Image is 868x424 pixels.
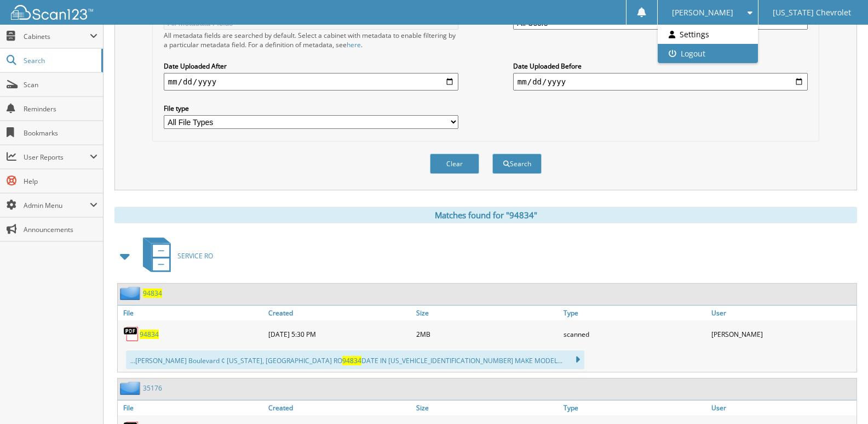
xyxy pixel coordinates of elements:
[24,152,90,162] span: User Reports
[430,154,479,174] button: Clear
[513,73,808,91] input: end
[266,323,413,345] div: [DATE] 5:30 PM
[118,306,266,320] a: File
[24,201,90,210] span: Admin Menu
[140,330,159,339] a: 94834
[114,207,857,223] div: Matches found for "94834"
[123,326,140,342] img: PDF.png
[126,350,584,369] div: ...[PERSON_NAME] Boulevard ¢ [US_STATE], [GEOGRAPHIC_DATA] RO DATE IN [US_VEHICLE_IDENTIFICATION_...
[120,286,143,300] img: folder2.png
[492,154,542,174] button: Search
[24,80,97,89] span: Scan
[813,371,868,424] iframe: Chat Widget
[347,40,361,49] a: here
[164,73,458,91] input: start
[561,306,709,320] a: Type
[24,128,97,138] span: Bookmarks
[136,234,213,278] a: SERVICE RO
[11,5,93,20] img: scan123-logo-white.svg
[118,400,266,415] a: File
[413,400,561,415] a: Size
[143,289,162,298] a: 94834
[164,61,458,71] label: Date Uploaded After
[561,323,709,345] div: scanned
[143,383,162,393] a: 35176
[164,104,458,113] label: File type
[120,381,143,395] img: folder2.png
[24,56,96,65] span: Search
[24,177,97,186] span: Help
[672,9,733,16] span: [PERSON_NAME]
[773,9,851,16] span: [US_STATE] Chevrolet
[658,25,758,44] a: Settings
[709,306,856,320] a: User
[413,306,561,320] a: Size
[24,225,97,234] span: Announcements
[658,44,758,63] a: Logout
[561,400,709,415] a: Type
[513,61,808,71] label: Date Uploaded Before
[342,356,361,365] span: 94834
[266,400,413,415] a: Created
[709,323,856,345] div: [PERSON_NAME]
[266,306,413,320] a: Created
[177,251,213,261] span: SERVICE RO
[164,31,458,49] div: All metadata fields are searched by default. Select a cabinet with metadata to enable filtering b...
[709,400,856,415] a: User
[24,104,97,114] span: Reminders
[413,323,561,345] div: 2MB
[24,32,90,41] span: Cabinets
